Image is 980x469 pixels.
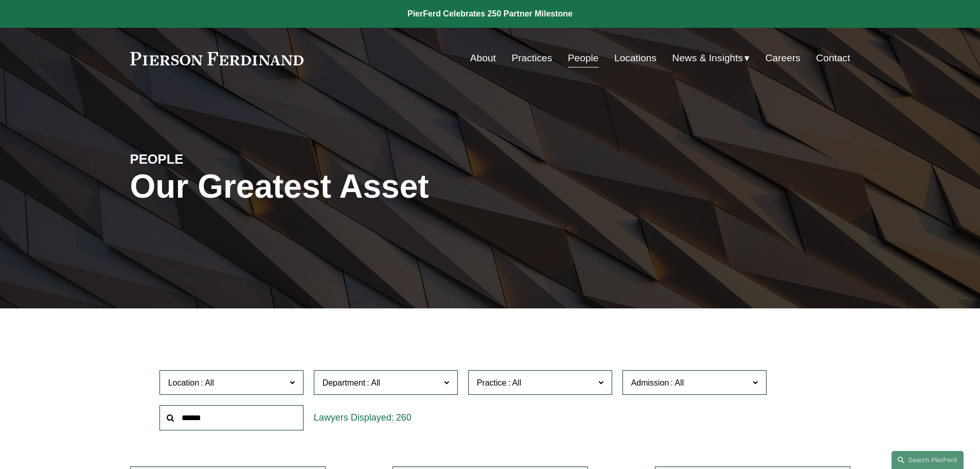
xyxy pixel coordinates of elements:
span: Admission [631,378,669,387]
a: folder dropdown [672,48,750,68]
a: Contact [816,48,850,68]
a: About [470,48,496,68]
a: People [568,48,599,68]
h4: PEOPLE [130,151,310,167]
span: News & Insights [672,49,743,67]
a: Practices [511,48,552,68]
h1: Our Greatest Asset [130,168,610,205]
span: 260 [396,412,412,423]
a: Careers [765,48,800,68]
a: Search this site [892,451,964,469]
span: Location [168,378,200,387]
span: Department [323,378,366,387]
a: Locations [614,48,656,68]
span: Practice [477,378,507,387]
